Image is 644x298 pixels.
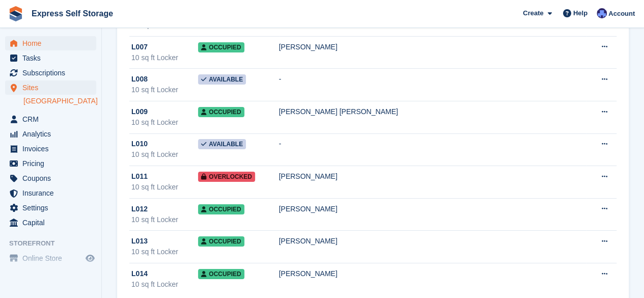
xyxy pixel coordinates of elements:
span: Online Store [22,251,83,265]
span: Settings [22,201,83,215]
span: L010 [131,139,148,149]
div: [PERSON_NAME] [279,42,586,52]
a: menu [5,36,96,50]
span: Occupied [198,204,244,214]
a: Preview store [84,252,96,264]
a: menu [5,80,96,95]
span: L009 [131,106,148,117]
span: Account [608,9,635,19]
a: menu [5,251,96,265]
span: L014 [131,268,148,279]
a: menu [5,201,96,215]
td: - [279,69,586,101]
span: Create [523,8,543,18]
a: [GEOGRAPHIC_DATA] [23,96,96,106]
span: Pricing [22,156,83,171]
span: Analytics [22,127,83,141]
span: Invoices [22,142,83,156]
div: [PERSON_NAME] [279,236,586,247]
div: 10 sq ft Locker [131,247,198,257]
a: menu [5,186,96,200]
span: Overlocked [198,172,255,182]
span: Subscriptions [22,66,83,80]
span: Storefront [9,238,101,249]
div: 10 sq ft Locker [131,214,198,225]
span: L007 [131,42,148,52]
span: Tasks [22,51,83,65]
span: L012 [131,204,148,214]
div: 10 sq ft Locker [131,85,198,95]
a: menu [5,142,96,156]
span: Available [198,74,246,85]
img: stora-icon-8386f47178a22dfd0bd8f6a31ec36ba5ce8667c1dd55bd0f319d3a0aa187defe.svg [8,6,23,21]
span: Insurance [22,186,83,200]
a: Express Self Storage [27,5,117,22]
div: 10 sq ft Locker [131,52,198,63]
div: [PERSON_NAME] [279,204,586,214]
span: CRM [22,112,83,126]
a: menu [5,156,96,171]
img: Vahnika Batchu [597,8,607,18]
a: menu [5,215,96,230]
span: Coupons [22,171,83,185]
span: Capital [22,215,83,230]
span: Sites [22,80,83,95]
a: menu [5,112,96,126]
span: Occupied [198,42,244,52]
a: menu [5,127,96,141]
span: Help [573,8,587,18]
div: 10 sq ft Locker [131,117,198,128]
div: 10 sq ft Locker [131,149,198,160]
div: [PERSON_NAME] [279,268,586,279]
span: L013 [131,236,148,247]
span: L011 [131,171,148,182]
div: [PERSON_NAME] [279,171,586,182]
a: menu [5,51,96,65]
div: [PERSON_NAME] [PERSON_NAME] [279,106,586,117]
span: L008 [131,74,148,85]
span: Occupied [198,236,244,247]
div: 10 sq ft Locker [131,182,198,193]
div: 10 sq ft Locker [131,279,198,290]
span: Home [22,36,83,50]
span: Occupied [198,269,244,279]
span: Available [198,139,246,149]
span: Occupied [198,107,244,117]
td: - [279,133,586,166]
a: menu [5,171,96,185]
a: menu [5,66,96,80]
